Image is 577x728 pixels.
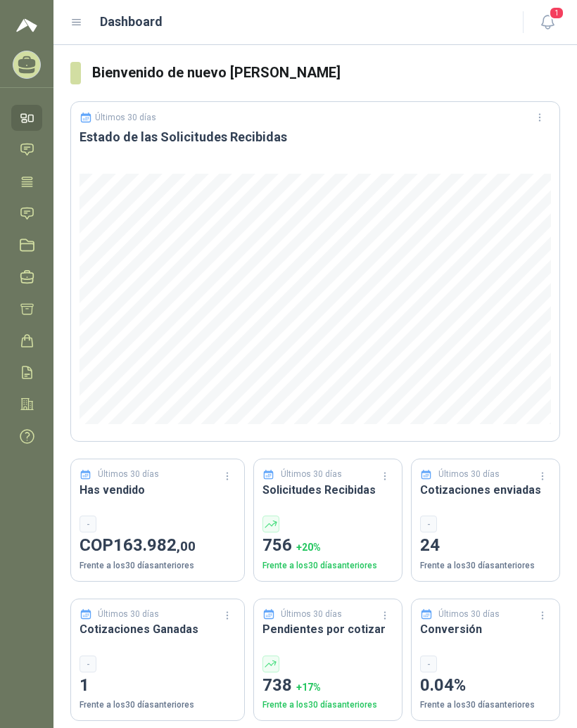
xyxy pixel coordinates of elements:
[80,698,236,712] p: Frente a los 30 días anteriores
[80,481,236,499] h3: Has vendido
[420,672,551,699] p: 0.04%
[535,10,560,35] button: 1
[420,481,551,499] h3: Cotizaciones enviadas
[262,559,393,573] p: Frente a los 30 días anteriores
[420,698,551,712] p: Frente a los 30 días anteriores
[80,516,96,532] div: -
[95,113,156,122] p: Últimos 30 días
[438,468,500,481] p: Últimos 30 días
[80,620,236,638] h3: Cotizaciones Ganadas
[80,532,236,559] p: COP
[98,608,159,621] p: Últimos 30 días
[262,672,393,699] p: 738
[420,620,551,638] h3: Conversión
[262,698,393,712] p: Frente a los 30 días anteriores
[92,62,560,84] h3: Bienvenido de nuevo [PERSON_NAME]
[420,532,551,559] p: 24
[262,620,393,638] h3: Pendientes por cotizar
[177,538,196,554] span: ,00
[420,656,437,672] div: -
[100,12,163,32] h1: Dashboard
[296,542,321,553] span: + 20 %
[80,559,236,573] p: Frente a los 30 días anteriores
[16,17,37,34] img: Logo peakr
[80,656,96,672] div: -
[113,535,196,555] span: 163.982
[80,672,236,699] p: 1
[98,468,159,481] p: Últimos 30 días
[420,516,437,532] div: -
[281,468,342,481] p: Últimos 30 días
[281,608,342,621] p: Últimos 30 días
[420,559,551,573] p: Frente a los 30 días anteriores
[80,129,551,146] h3: Estado de las Solicitudes Recibidas
[262,481,393,499] h3: Solicitudes Recibidas
[438,608,500,621] p: Últimos 30 días
[296,682,321,693] span: + 17 %
[549,6,564,20] span: 1
[262,532,393,559] p: 756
